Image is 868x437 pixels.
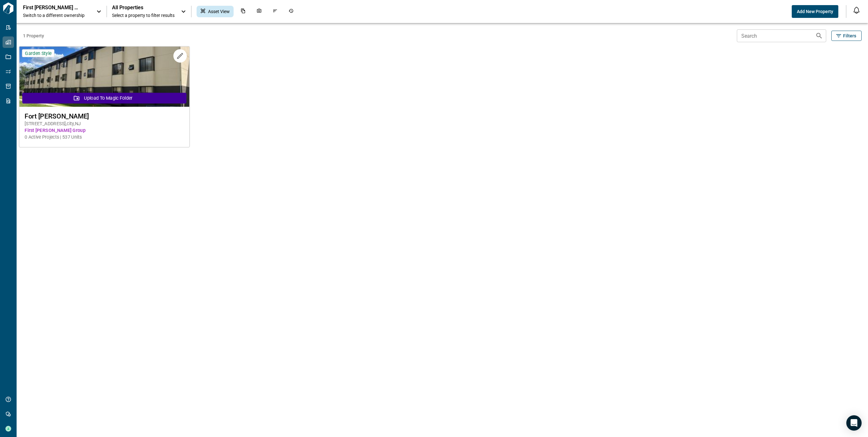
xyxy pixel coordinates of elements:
button: Search properties [813,29,826,42]
span: Fort [PERSON_NAME] [25,112,184,120]
span: Filters [843,33,856,39]
span: 0 Active Projects | 537 Units [25,134,184,141]
span: First [PERSON_NAME] Group [25,127,184,134]
button: Add New Property [792,5,838,18]
p: First [PERSON_NAME] Group [23,4,80,11]
div: Issues & Info [269,6,281,17]
span: Select a property to filter results [112,12,175,19]
button: Open notification feed [851,5,862,15]
span: All Properties [112,4,175,11]
div: Job History [285,6,297,17]
span: Add New Property [797,8,833,15]
img: property-asset [19,47,189,107]
button: Filters [831,31,862,41]
span: Garden Style [25,50,51,56]
span: 1 Property [23,33,734,39]
button: Upload to Magic Folder [22,93,186,103]
span: Asset View [208,8,230,15]
span: [STREET_ADDRESS] , city , NJ [25,120,184,127]
div: Photos [253,6,266,17]
span: Switch to a different ownership [23,12,90,19]
div: Asset View [197,6,234,17]
div: Open Intercom Messenger [846,415,862,431]
div: Documents [237,6,250,17]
